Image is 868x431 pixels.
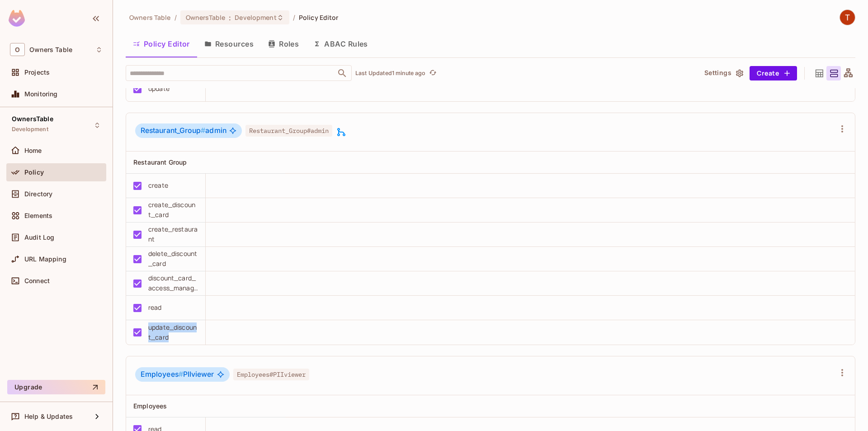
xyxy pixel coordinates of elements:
div: read [148,303,162,313]
span: PIIviewer [141,370,214,379]
span: Employees [141,370,183,379]
span: Development [12,126,48,133]
span: Restaurant_Group [141,126,205,135]
span: O [10,43,25,56]
span: Click to refresh data [426,68,439,79]
div: create [148,180,168,190]
span: Restaurant_Group#admin [245,125,332,137]
span: OwnersTable [186,13,225,22]
button: Open [336,67,349,80]
p: Last Updated 1 minute ago [355,70,426,77]
div: update [148,84,170,94]
span: # [179,370,183,379]
button: Resources [197,33,261,55]
div: create_restaurant [148,224,198,244]
li: / [293,13,295,22]
span: Help & Updates [24,413,73,420]
button: Create [750,66,797,81]
span: Directory [24,190,52,198]
span: Audit Log [24,234,54,241]
span: URL Mapping [24,256,66,263]
span: Workspace: Owners Table [29,46,72,53]
img: SReyMgAAAABJRU5ErkJggg== [9,10,25,27]
img: TableSteaks Development [840,10,855,25]
button: Policy Editor [126,33,197,55]
button: refresh [428,68,439,79]
span: Policy Editor [299,13,339,22]
div: update_discount_card [148,322,198,342]
span: Restaurant Group [133,158,187,166]
button: Settings [701,66,746,81]
span: refresh [429,69,437,78]
span: Development [235,13,276,22]
button: Roles [261,33,306,55]
span: Connect [24,277,50,284]
span: Employees#PIIviewer [233,369,309,380]
span: Monitoring [24,90,58,98]
button: Upgrade [7,380,105,394]
span: # [201,126,205,135]
span: the active workspace [129,13,171,22]
button: ABAC Rules [306,33,375,55]
div: delete_discount_card [148,249,198,269]
div: discount_card_access_management [148,273,198,293]
span: Home [24,147,42,154]
span: Policy [24,169,44,176]
div: create_discount_card [148,200,198,220]
span: : [228,14,231,21]
span: Elements [24,212,52,219]
span: OwnersTable [12,115,53,123]
span: admin [141,126,226,135]
span: Employees [133,402,167,410]
span: Projects [24,69,50,76]
li: / [175,13,177,22]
